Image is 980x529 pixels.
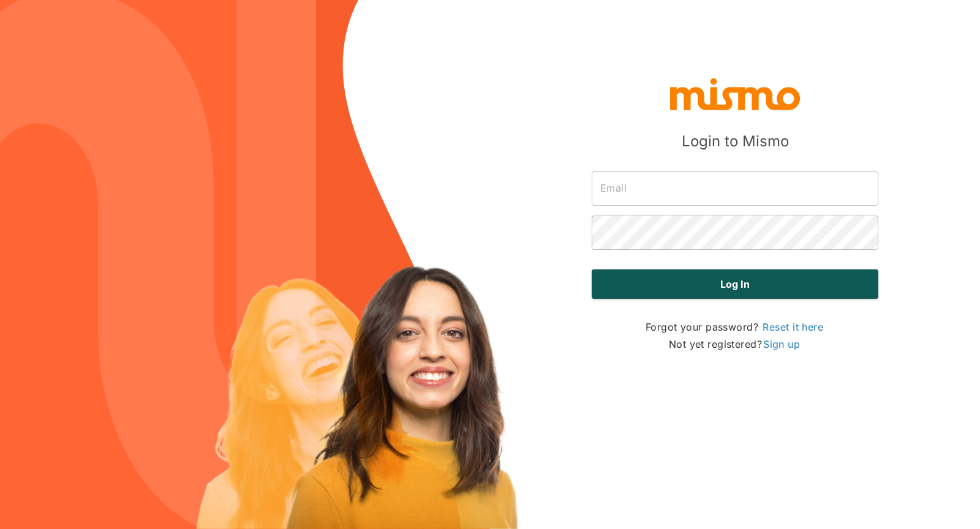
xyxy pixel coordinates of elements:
[669,336,801,353] p: Not yet registered?
[761,320,824,334] a: Reset it here
[762,337,801,351] a: Sign up
[592,171,878,206] input: Email
[592,269,878,299] button: Log in
[646,318,824,336] p: Forgot your password?
[682,132,789,151] h5: Login to Mismo
[668,75,802,112] img: logo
